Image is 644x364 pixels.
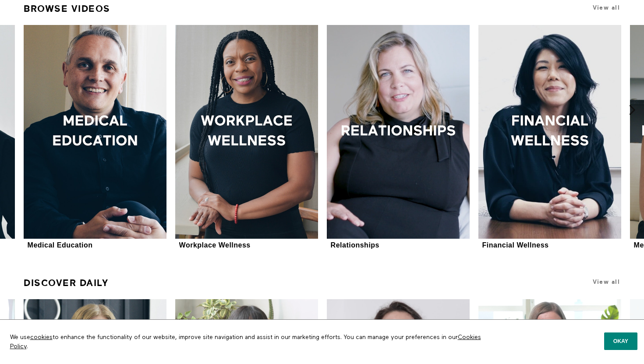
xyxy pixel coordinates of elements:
div: Medical Education [28,241,93,249]
a: RelationshipsRelationships [327,25,469,251]
div: Relationships [331,241,379,249]
a: Workplace WellnessWorkplace Wellness [175,25,318,251]
a: Discover Daily [24,274,108,292]
a: Cookies Policy [10,334,481,349]
p: We use to enhance the functionality of our website, improve site navigation and assist in our mar... [4,326,506,357]
div: Financial Wellness [482,241,549,249]
a: Financial WellnessFinancial Wellness [478,25,621,251]
a: cookies [30,334,53,340]
button: Okay [604,332,637,350]
div: Workplace Wellness [179,241,251,249]
a: View all [593,279,620,285]
a: View all [593,4,620,11]
a: Medical EducationMedical Education [24,25,166,251]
